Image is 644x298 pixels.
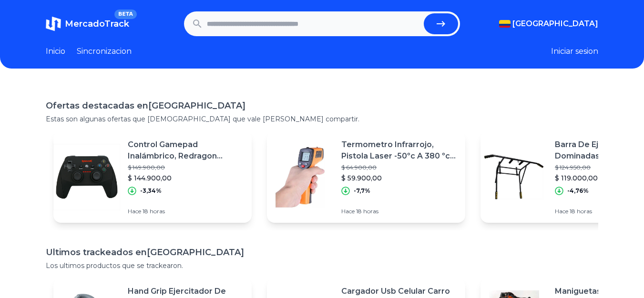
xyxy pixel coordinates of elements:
[128,173,244,183] p: $ 144.900,00
[567,187,589,195] p: -4,76%
[512,18,598,30] span: [GEOGRAPHIC_DATA]
[140,187,162,195] p: -3,34%
[341,139,458,162] p: Termometro Infrarrojo, Pistola Laser -50ºc A 380 ºc Digital
[354,187,370,195] p: -7,7%
[499,18,598,30] button: [GEOGRAPHIC_DATA]
[46,16,129,31] a: MercadoTrackBETA
[128,139,244,162] p: Control Gamepad Inalámbrico, Redragon Harrow G808, Pc / Ps3
[114,10,137,19] span: BETA
[46,261,598,270] p: Los ultimos productos que se trackearon.
[267,144,334,210] img: Featured image
[53,131,252,223] a: Featured imageControl Gamepad Inalámbrico, Redragon Harrow G808, Pc / Ps3$ 149.900,00$ 144.900,00...
[499,20,511,28] img: Colombia
[128,164,244,171] p: $ 149.900,00
[46,246,598,259] h1: Ultimos trackeados en [GEOGRAPHIC_DATA]
[53,144,120,210] img: Featured image
[65,19,129,29] span: MercadoTrack
[341,208,458,215] p: Hace 18 horas
[267,131,465,223] a: Featured imageTermometro Infrarrojo, Pistola Laser -50ºc A 380 ºc Digital$ 64.900,00$ 59.900,00-7...
[46,114,598,124] p: Estas son algunas ofertas que [DEMOGRAPHIC_DATA] que vale [PERSON_NAME] compartir.
[128,208,244,215] p: Hace 18 horas
[46,16,61,31] img: MercadoTrack
[46,46,65,57] a: Inicio
[341,164,458,171] p: $ 64.900,00
[341,173,458,183] p: $ 59.900,00
[77,46,132,57] a: Sincronizacion
[46,99,598,112] h1: Ofertas destacadas en [GEOGRAPHIC_DATA]
[551,46,598,57] button: Iniciar sesion
[480,144,547,210] img: Featured image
